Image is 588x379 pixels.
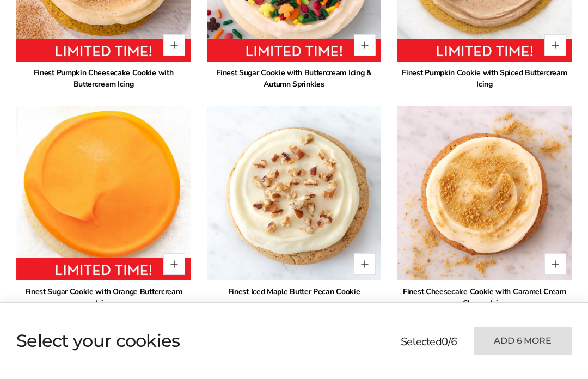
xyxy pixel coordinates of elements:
button: Add 6 more [474,327,572,355]
button: Quantity button plus [544,34,566,56]
img: Finest Iced Maple Butter Pecan Cookie [207,106,381,280]
button: Quantity button plus [354,253,376,275]
span: 6 [451,334,457,349]
img: Finest Sugar Cookie with Orange Buttercream Icing [16,106,191,280]
div: Finest Pumpkin Cheesecake Cookie with Buttercream Icing [16,67,191,90]
img: Finest Cheesecake Cookie with Caramel Cream Cheese Icing [397,106,572,280]
p: Selected / [401,334,457,350]
div: Finest Iced Maple Butter Pecan Cookie [207,286,381,297]
span: 0 [442,334,448,349]
button: Quantity button plus [163,253,185,275]
div: Finest Sugar Cookie with Orange Buttercream Icing [16,286,191,309]
div: Finest Sugar Cookie with Buttercream Icing & Autumn Sprinkles [207,67,381,90]
button: Quantity button plus [544,253,566,275]
div: Finest Pumpkin Cookie with Spiced Buttercream Icing [397,67,572,90]
button: Quantity button plus [163,34,185,56]
button: Quantity button plus [354,34,376,56]
div: Finest Cheesecake Cookie with Caramel Cream Cheese Icing [397,286,572,309]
